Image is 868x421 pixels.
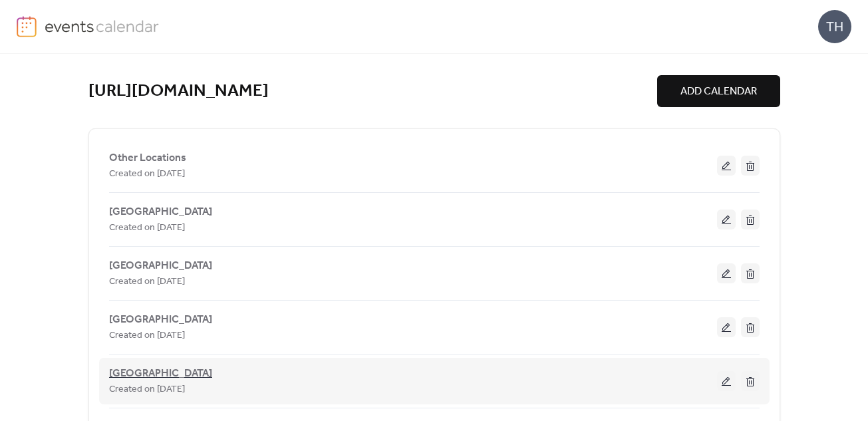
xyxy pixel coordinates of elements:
span: Created on [DATE] [109,220,185,236]
img: logo [17,16,37,37]
span: [GEOGRAPHIC_DATA] [109,312,212,328]
button: ADD CALENDAR [657,75,780,107]
span: [GEOGRAPHIC_DATA] [109,366,212,382]
div: TH [818,10,851,43]
span: Created on [DATE] [109,382,185,398]
a: [GEOGRAPHIC_DATA] [109,370,212,378]
span: [GEOGRAPHIC_DATA] [109,204,212,220]
span: Created on [DATE] [109,166,185,182]
span: [GEOGRAPHIC_DATA] [109,258,212,274]
span: Created on [DATE] [109,274,185,290]
a: Other Locations [109,154,186,162]
a: [URL][DOMAIN_NAME] [88,80,269,102]
span: Created on [DATE] [109,328,185,344]
span: Other Locations [109,150,186,166]
img: logo-type [45,16,160,36]
a: [GEOGRAPHIC_DATA] [109,262,212,269]
a: [GEOGRAPHIC_DATA] [109,208,212,215]
span: ADD CALENDAR [680,84,757,100]
a: [GEOGRAPHIC_DATA] [109,316,212,323]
